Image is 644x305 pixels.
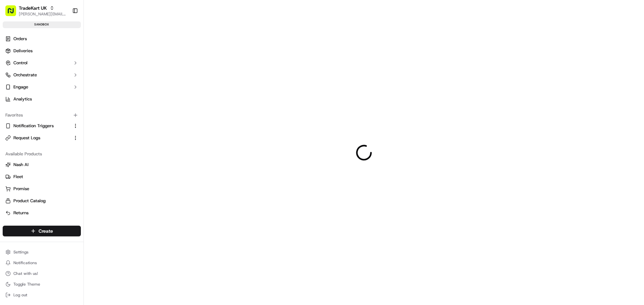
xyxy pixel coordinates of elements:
span: Toggle Theme [13,282,40,287]
button: TradeKart UK[PERSON_NAME][EMAIL_ADDRESS][DOMAIN_NAME] [3,3,69,19]
button: Nash AI [3,159,81,170]
button: Engage [3,82,81,92]
span: Control [13,60,28,66]
span: Promise [13,186,29,192]
span: Notifications [13,260,37,265]
a: Notification Triggers [5,123,70,129]
a: Nash AI [5,162,78,168]
button: Chat with us! [3,269,81,278]
span: Orchestrate [13,72,37,78]
a: Promise [5,186,78,192]
span: Returns [13,210,29,216]
div: Available Products [3,149,81,159]
div: sandbox [3,21,81,28]
button: Notification Triggers [3,121,81,131]
span: Settings [13,249,29,255]
a: Product Catalog [5,198,78,204]
span: Fleet [13,174,23,180]
span: Product Catalog [13,198,46,204]
button: Notifications [3,258,81,268]
span: Log out [13,292,27,298]
button: Create [3,226,81,236]
a: Deliveries [3,46,81,56]
button: Promise [3,183,81,194]
span: Deliveries [13,48,33,54]
a: Returns [5,210,78,216]
span: Create [39,228,53,234]
button: Product Catalog [3,196,81,206]
button: Log out [3,290,81,300]
span: Analytics [13,96,32,102]
button: Fleet [3,171,81,182]
a: Analytics [3,94,81,104]
span: Request Logs [13,135,40,141]
span: Notification Triggers [13,123,54,129]
span: Nash AI [13,162,29,168]
a: Orders [3,33,81,44]
button: [PERSON_NAME][EMAIL_ADDRESS][DOMAIN_NAME] [19,11,67,17]
span: Engage [13,84,28,90]
button: Returns [3,208,81,218]
a: Fleet [5,174,78,180]
button: Control [3,58,81,68]
span: Chat with us! [13,271,38,276]
button: Settings [3,247,81,257]
button: TradeKart UK [19,5,47,11]
div: Favorites [3,110,81,121]
button: Toggle Theme [3,280,81,289]
button: Orchestrate [3,70,81,80]
span: Orders [13,36,27,42]
a: Request Logs [5,135,70,141]
button: Request Logs [3,133,81,143]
